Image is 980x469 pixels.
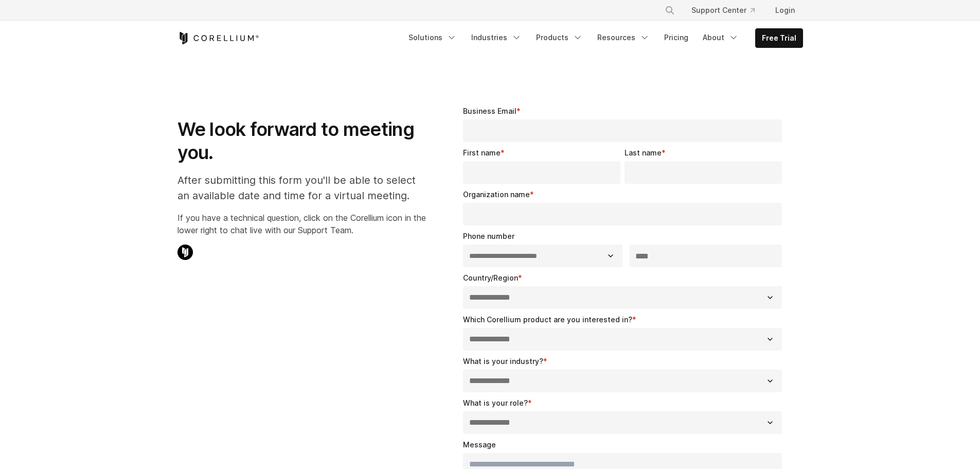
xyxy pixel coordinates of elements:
img: Corellium Chat Icon [177,245,193,260]
span: Business Email [463,107,516,115]
p: After submitting this form you'll be able to select an available date and time for a virtual meet... [177,172,426,203]
a: Free Trial [756,29,803,47]
div: Navigation Menu [652,1,803,20]
p: If you have a technical question, click on the Corellium icon in the lower right to chat live wit... [177,212,426,236]
span: Phone number [463,232,514,240]
span: What is your industry? [463,357,543,366]
span: Which Corellium product are you interested in? [463,315,632,324]
span: Message [463,440,496,449]
a: Resources [591,28,656,47]
a: Solutions [402,28,463,47]
a: Industries [465,28,528,47]
span: First name [463,148,501,157]
a: Products [530,28,589,47]
span: Country/Region [463,273,518,282]
span: Organization name [463,190,530,199]
span: Last name [625,148,662,157]
button: Search [661,1,679,20]
div: Navigation Menu [402,28,803,48]
a: Support Center [683,1,763,20]
a: Corellium Home [177,32,259,44]
a: About [697,28,745,47]
h1: We look forward to meeting you. [177,118,426,164]
span: What is your role? [463,398,528,407]
a: Login [767,1,803,20]
a: Pricing [658,28,694,47]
